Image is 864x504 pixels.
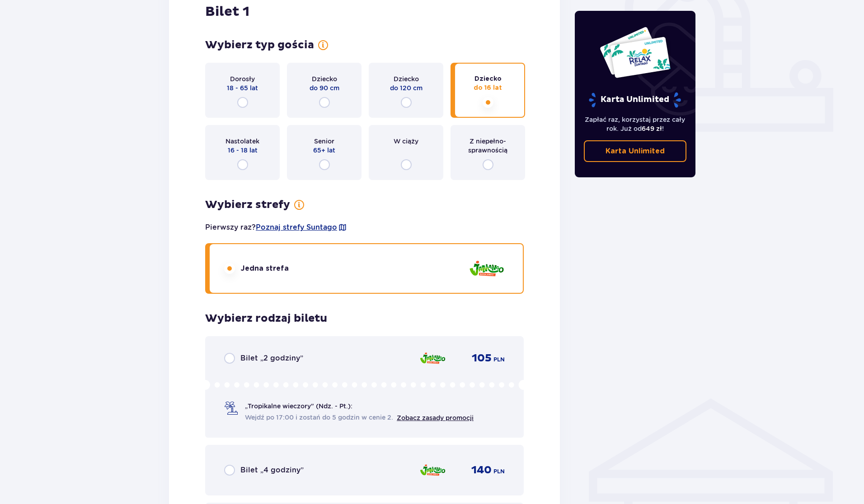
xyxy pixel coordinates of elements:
[599,26,671,79] img: Dwie karty całoroczne do Suntago z napisem 'UNLIMITED RELAX', na białym tle z tropikalnymi liśćmi...
[314,137,334,146] span: Senior
[584,115,687,133] p: Zapłać raz, korzystaj przez cały rok. Już od !
[472,351,492,365] span: 105
[419,461,446,480] img: Jamango
[471,463,492,477] span: 140
[469,256,505,282] img: Jamango
[474,74,502,83] span: Dziecko
[240,465,304,475] span: Bilet „4 godziny”
[312,74,337,83] span: Dziecko
[493,467,505,476] span: PLN
[493,356,505,364] span: PLN
[245,402,352,411] span: „Tropikalne wieczory" (Ndz. - Pt.):
[230,74,255,83] span: Dorosły
[606,146,665,156] p: Karta Unlimited
[313,146,335,155] span: 65+ lat
[256,222,337,232] a: Poznaj strefy Suntago
[474,83,502,92] span: do 16 lat
[394,74,419,83] span: Dziecko
[459,137,517,155] span: Z niepełno­sprawnością
[205,198,290,212] h3: Wybierz strefy
[310,83,339,92] span: do 90 cm
[225,137,259,146] span: Nastolatek
[390,83,423,92] span: do 120 cm
[205,222,347,232] p: Pierwszy raz?
[397,414,474,421] a: Zobacz zasady promocji
[394,137,418,146] span: W ciąży
[240,353,303,363] span: Bilet „2 godziny”
[227,83,258,92] span: 18 - 65 lat
[205,312,327,325] h3: Wybierz rodzaj biletu
[205,3,249,20] h2: Bilet 1
[245,413,393,422] span: Wejdź po 17:00 i zostań do 5 godzin w cenie 2.
[205,38,314,52] h3: Wybierz typ gościa
[228,146,258,155] span: 16 - 18 lat
[240,264,289,273] span: Jedna strefa
[642,125,662,132] span: 649 zł
[584,140,687,162] a: Karta Unlimited
[588,92,682,108] p: Karta Unlimited
[419,349,446,368] img: Jamango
